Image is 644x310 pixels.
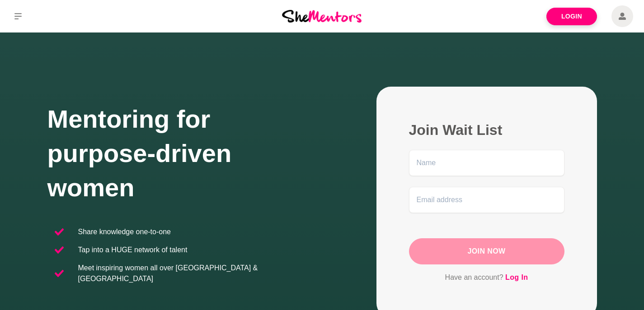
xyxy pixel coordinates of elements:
[78,263,315,284] p: Meet inspiring women all over [GEOGRAPHIC_DATA] & [GEOGRAPHIC_DATA]
[78,227,171,237] p: Share knowledge one-to-one
[409,272,564,283] p: Have an account?
[409,121,564,139] h2: Join Wait List
[546,8,597,25] a: Login
[282,10,362,22] img: She Mentors Logo
[409,187,564,213] input: Email address
[47,102,322,205] h1: Mentoring for purpose-driven women
[409,150,564,176] input: Name
[505,272,528,283] a: Log In
[78,245,188,255] p: Tap into a HUGE network of talent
